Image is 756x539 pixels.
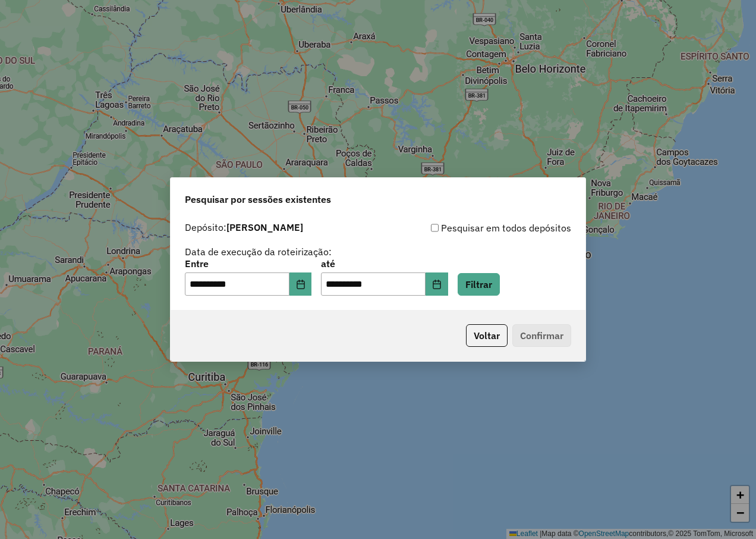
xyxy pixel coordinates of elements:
[321,256,448,271] label: até
[458,273,500,296] button: Filtrar
[426,272,448,296] button: Choose Date
[466,324,508,347] button: Voltar
[185,245,332,259] label: Data de execução da roteirização:
[185,220,303,234] label: Depósito:
[226,221,303,233] strong: [PERSON_NAME]
[185,256,311,271] label: Entre
[185,192,331,206] span: Pesquisar por sessões existentes
[378,221,571,235] div: Pesquisar em todos depósitos
[289,272,312,296] button: Choose Date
